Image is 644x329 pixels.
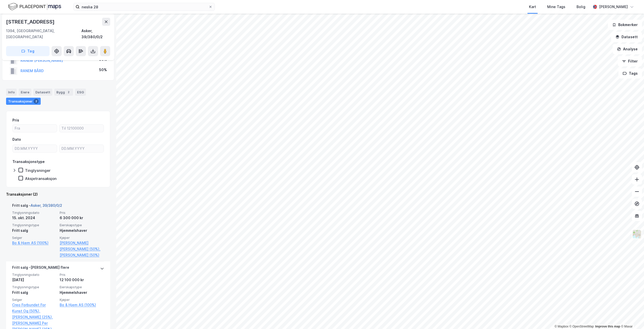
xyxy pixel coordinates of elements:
[60,228,104,234] div: Hjemmelshaver
[12,202,62,211] div: Fritt salg -
[608,20,642,30] button: Bokmerker
[12,159,45,165] div: Transaksjonstype
[12,236,57,240] span: Selger
[34,99,39,104] div: 2
[6,46,50,56] button: Tag
[60,236,104,240] span: Kjøper
[555,325,568,328] a: Mapbox
[6,18,56,26] div: [STREET_ADDRESS]
[12,211,57,215] span: Tinglysningsdato
[66,90,71,95] div: 2
[595,325,620,328] a: Improve this map
[632,229,642,239] img: Z
[33,89,52,96] div: Datasett
[12,298,57,302] span: Selger
[60,211,104,215] span: Pris
[6,191,110,197] div: Transaksjoner (2)
[60,273,104,277] span: Pris
[611,32,642,42] button: Datasett
[12,314,57,320] a: [PERSON_NAME] (25%),
[12,290,57,296] div: Fritt salg
[6,89,17,96] div: Info
[60,302,104,308] a: Bo & Hjem AS (100%)
[6,98,41,105] div: Transaksjoner
[60,223,104,227] span: Eierskapstype
[80,3,209,11] input: Søk på adresse, matrikkel, gårdeiere, leietakere eller personer
[619,305,644,329] iframe: Chat Widget
[12,302,57,314] a: Creo Forbundet For Kunst Og (50%),
[577,4,585,10] div: Bolig
[6,28,81,40] div: 1394, [GEOGRAPHIC_DATA], [GEOGRAPHIC_DATA]
[59,125,104,132] input: Til 12100000
[12,136,21,142] div: Dato
[618,68,642,78] button: Tags
[60,240,104,252] a: [PERSON_NAME] [PERSON_NAME] (50%),
[13,145,57,152] input: DD.MM.YYYY
[599,4,628,10] div: [PERSON_NAME]
[81,28,110,40] div: Asker, 39/380/0/2
[31,203,62,208] a: Asker, 39/380/0/2
[12,215,57,221] div: 15. okt. 2024
[569,325,594,328] a: OpenStreetMap
[60,215,104,221] div: 6 300 000 kr
[60,277,104,283] div: 12 100 000 kr
[12,228,57,234] div: Fritt salg
[12,273,57,277] span: Tinglysningsdato
[25,176,57,181] div: Aksjetransaksjon
[12,285,57,289] span: Tinglysningstype
[12,223,57,227] span: Tinglysningstype
[613,44,642,54] button: Analyse
[12,277,57,283] div: [DATE]
[619,305,644,329] div: Kontrollprogram for chat
[60,252,104,258] a: [PERSON_NAME] (50%)
[12,240,57,246] a: Bo & Hjem AS (100%)
[59,145,104,152] input: DD.MM.YYYY
[12,117,19,123] div: Pris
[19,89,31,96] div: Eiere
[60,298,104,302] span: Kjøper
[99,67,107,73] div: 50%
[547,4,565,10] div: Mine Tags
[75,89,86,96] div: ESG
[12,264,69,273] div: Fritt salg - [PERSON_NAME] flere
[8,2,61,11] img: logo.f888ab2527a4732fd821a326f86c7f29.svg
[13,125,57,132] input: Fra
[618,56,642,66] button: Filter
[54,89,73,96] div: Bygg
[60,290,104,296] div: Hjemmelshaver
[25,168,51,173] div: Tinglysninger
[60,285,104,289] span: Eierskapstype
[529,4,536,10] div: Kart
